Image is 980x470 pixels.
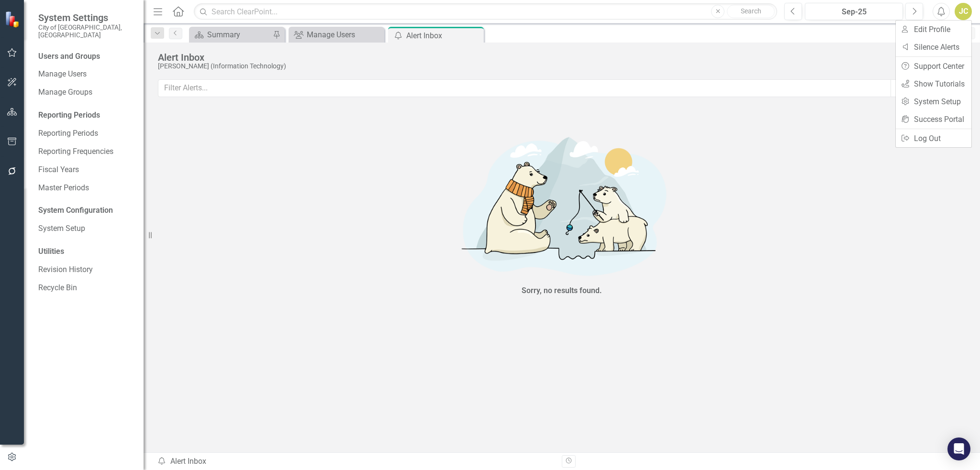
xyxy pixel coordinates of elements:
div: Manage Users [307,29,382,41]
a: Reporting Periods [38,128,134,139]
a: System Setup [896,93,971,110]
span: Search [741,7,761,15]
a: Manage Users [291,29,382,41]
input: Filter Alerts... [158,79,891,97]
input: Search ClearPoint... [194,3,777,20]
div: Sorry, no results found. [522,285,602,296]
a: Manage Users [38,69,134,80]
div: Alert Inbox [157,456,555,467]
a: Master Periods [38,183,134,194]
a: Manage Groups [38,87,134,98]
a: Support Center [896,57,971,75]
div: Utilities [38,246,134,257]
a: Silence Alerts [896,38,971,56]
a: Log Out [896,130,971,147]
a: Summary [191,29,270,41]
img: No results found [418,126,705,283]
div: Users and Groups [38,51,134,62]
a: Reporting Frequencies [38,146,134,157]
a: System Setup [38,223,134,234]
small: City of [GEOGRAPHIC_DATA], [GEOGRAPHIC_DATA] [38,23,134,39]
div: Open Intercom Messenger [947,437,970,460]
a: Fiscal Years [38,164,134,175]
div: Alert Inbox [158,52,927,63]
div: Reporting Periods [38,110,134,121]
button: Search [727,5,775,18]
a: Success Portal [896,110,971,128]
a: Recycle Bin [38,283,134,294]
div: Alert Inbox [406,30,481,42]
a: Show Tutorials [896,75,971,93]
div: [PERSON_NAME] (Information Technology) [158,63,927,70]
div: Sep-25 [808,6,900,18]
div: System Configuration [38,205,134,216]
span: System Settings [38,12,134,23]
a: Revision History [38,264,134,275]
button: Sep-25 [805,3,903,20]
button: JC [955,3,972,20]
div: Summary [207,29,270,41]
a: Edit Profile [896,21,971,38]
img: ClearPoint Strategy [5,11,22,28]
